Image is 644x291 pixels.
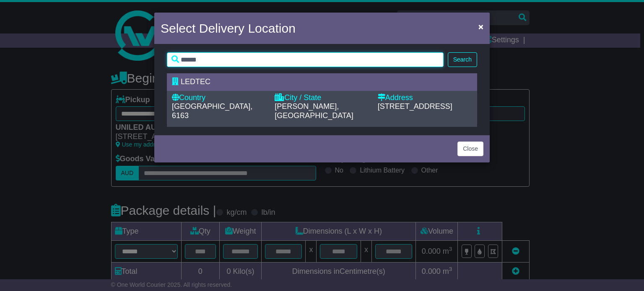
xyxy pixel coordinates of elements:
[275,93,369,103] div: City / State
[448,52,477,67] button: Search
[378,93,472,103] div: Address
[161,19,296,38] h4: Select Delivery Location
[378,102,452,111] span: [STREET_ADDRESS]
[275,102,353,120] span: [PERSON_NAME], [GEOGRAPHIC_DATA]
[474,18,488,35] button: Close
[172,93,266,103] div: Country
[181,77,210,86] span: LEDTEC
[457,142,483,156] button: Close
[478,22,483,31] span: ×
[172,102,252,120] span: [GEOGRAPHIC_DATA], 6163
